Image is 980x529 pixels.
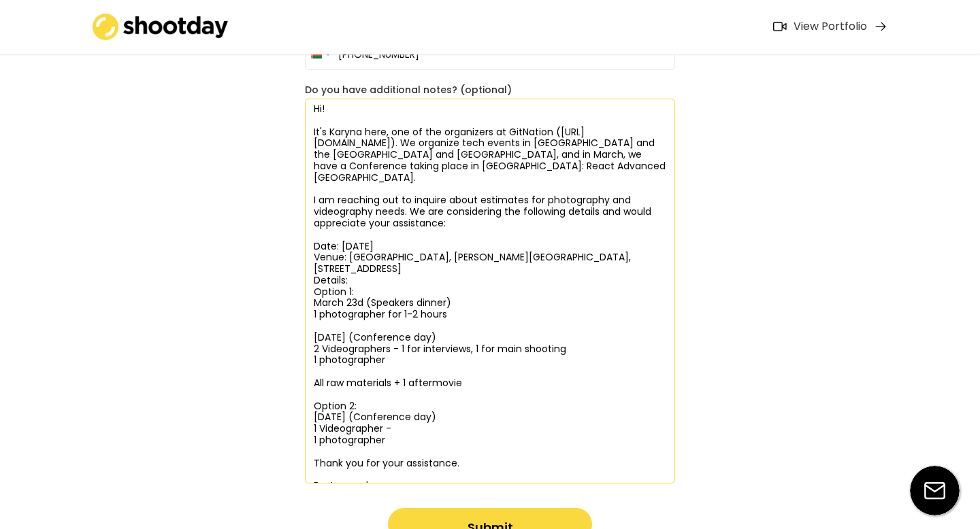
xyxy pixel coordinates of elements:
[773,22,787,31] img: Icon%20feather-video%402x.png
[910,466,960,515] img: email-icon%20%281%29.svg
[306,40,334,69] button: Selected country
[794,20,867,34] div: View Portfolio
[305,84,675,96] div: Do you have additional notes? (optional)
[93,14,229,40] img: shootday_logo.png
[305,39,675,70] input: 8 029 491-19-11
